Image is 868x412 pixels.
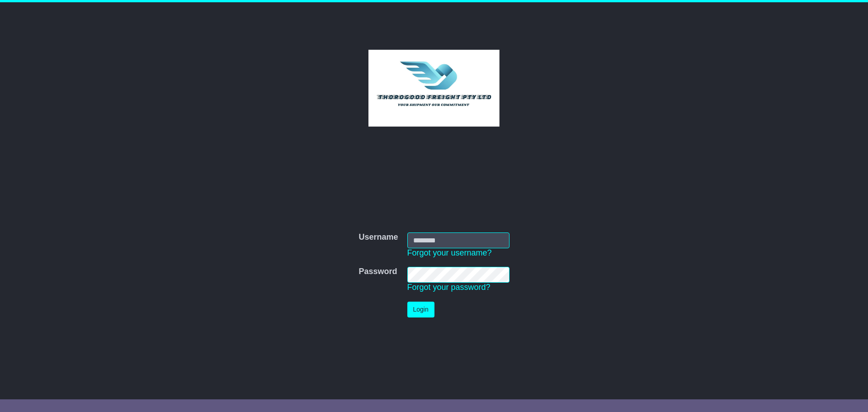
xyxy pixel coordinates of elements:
[407,248,492,257] a: Forgot your username?
[368,50,500,127] img: Thorogood Freight Pty Ltd
[407,302,434,317] button: Login
[407,283,491,292] a: Forgot your password?
[359,267,397,277] label: Password
[359,232,398,242] label: Username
